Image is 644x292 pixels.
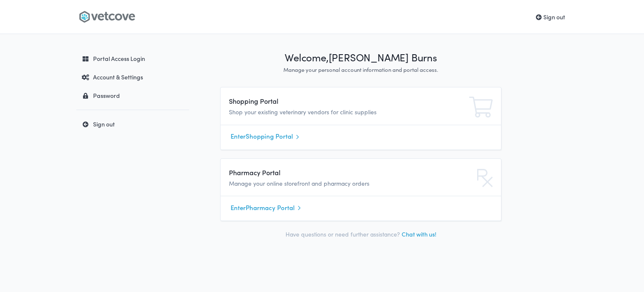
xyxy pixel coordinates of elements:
a: EnterPharmacy Portal [231,201,491,214]
a: EnterShopping Portal [231,130,491,143]
p: Manage your personal account information and portal access. [220,66,501,74]
a: Sign out [536,13,565,21]
a: Sign out [76,116,189,132]
a: Password [76,88,189,103]
div: Sign out [78,120,185,128]
a: Portal Access Login [76,51,189,66]
p: Manage your online storefront and pharmacy orders [229,179,405,188]
p: Have questions or need further assistance? [220,229,501,239]
div: Password [78,91,185,100]
h4: Shopping Portal [229,96,405,106]
h1: Welcome, [PERSON_NAME] Burns [220,51,501,64]
div: Account & Settings [78,73,185,81]
a: Account & Settings [76,69,189,84]
p: Shop your existing veterinary vendors for clinic supplies [229,108,405,117]
div: Portal Access Login [78,54,185,63]
h4: Pharmacy Portal [229,167,405,177]
a: Chat with us! [402,230,436,238]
